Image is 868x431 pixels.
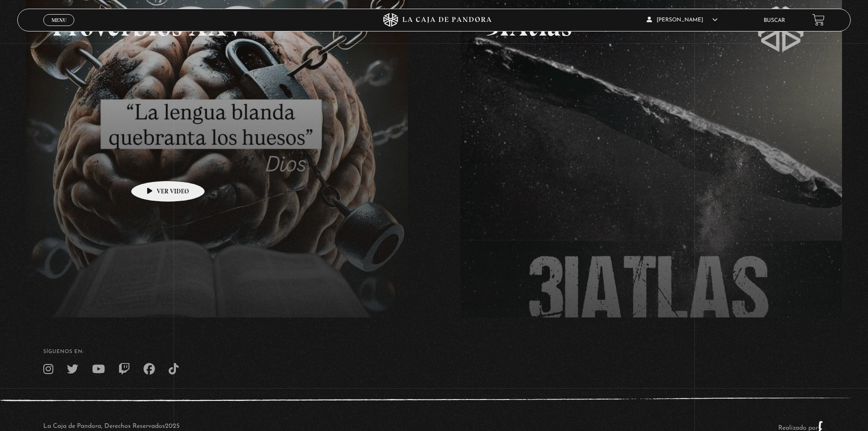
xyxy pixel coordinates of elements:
[647,17,718,23] span: [PERSON_NAME]
[48,25,70,31] span: Cerrar
[764,18,785,23] a: Buscar
[812,14,825,26] a: View your shopping cart
[43,349,825,354] h4: SÍguenos en:
[51,17,67,23] span: Menu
